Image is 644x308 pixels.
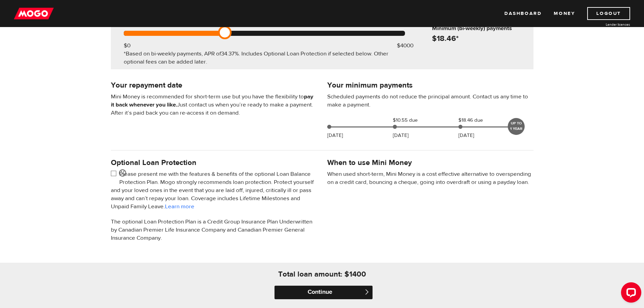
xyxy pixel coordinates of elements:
[458,116,492,124] span: $18.46 due
[111,158,317,167] h4: Optional Loan Protection
[458,132,474,140] p: [DATE]
[432,24,531,32] h6: Minimum (bi-weekly) payments
[397,42,413,50] div: $4000
[393,116,427,124] span: $10.55 due
[111,80,317,90] h4: Your repayment date
[579,22,630,27] a: Lender licences
[327,158,412,167] h4: When to use Mini Money
[278,269,349,279] h4: Total loan amount: $
[393,132,409,140] p: [DATE]
[587,7,630,20] a: Logout
[111,93,317,117] p: Mini Money is recommended for short-term use but you have the flexibility to Just contact us when...
[111,218,317,242] p: The optional Loan Protection Plan is a Credit Group Insurance Plan Underwritten by Canadian Premi...
[327,170,533,186] p: When used short-term, Mini Money is a cost effective alternative to overspending on a credit card...
[111,170,317,211] p: Please present me with the features & benefits of the optional Loan Balance Protection Plan. Mogo...
[327,93,533,109] p: Scheduled payments do not reduce the principal amount. Contact us any time to make a payment.
[437,33,456,43] span: 18.46
[327,80,533,90] h4: Your minimum payments
[111,170,119,179] input: <span class="smiley-face happy"></span>
[432,34,531,43] h4: $
[124,42,130,50] div: $0
[327,132,343,140] p: [DATE]
[554,7,575,20] a: Money
[349,269,366,279] h4: 1400
[124,50,405,66] div: *Based on bi-weekly payments, APR of . Includes Optional Loan Protection if selected below. Other...
[111,93,313,109] b: pay it back whenever you like.
[14,7,54,20] img: mogo_logo-11ee424be714fa7cbb0f0f49df9e16ec.png
[508,118,525,135] div: UP TO 1 YEAR
[275,286,373,299] input: Continue
[165,203,194,210] a: Learn more
[221,50,239,57] span: 34.37%
[364,289,370,295] span: 
[616,280,644,308] iframe: LiveChat chat widget
[504,7,542,20] a: Dashboard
